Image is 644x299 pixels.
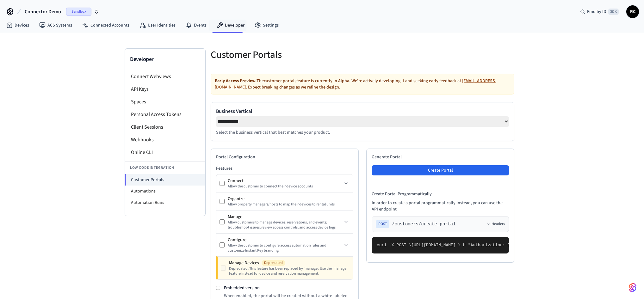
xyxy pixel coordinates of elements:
span: [URL][DOMAIN_NAME] \ [411,243,461,247]
label: Business Vertical [216,107,509,115]
a: Developer [212,20,250,31]
a: Settings [250,20,284,31]
div: Organize [228,196,350,202]
a: ACS Systems [34,20,77,31]
span: Find by ID [587,9,606,15]
li: Online CLI [125,146,205,159]
li: Low Code Integration [125,161,205,174]
h3: Features [216,165,353,172]
div: Deprecated: This feature has been replaced by 'manage'. Use the 'manage' feature instead for devi... [229,266,350,276]
span: curl -X POST \ [377,243,411,247]
a: [EMAIL_ADDRESS][DOMAIN_NAME] [215,78,496,90]
h5: Customer Portals [211,48,359,61]
label: Embedded version [224,285,260,291]
span: Deprecated [262,260,285,266]
span: RC [627,6,638,17]
a: User Identities [134,20,181,31]
p: Select the business vertical that best matches your product. [216,129,509,136]
div: Allow the customer to connect their device accounts [228,184,342,189]
div: Configure [228,237,342,243]
button: RC [626,5,639,18]
h2: Portal Configuration [216,154,353,160]
div: Manage Devices [229,260,350,266]
li: Customer Portals [125,174,205,186]
div: Allow the customer to configure access automation rules and customize Instant Key branding [228,243,342,253]
span: ⌘ K [608,9,619,15]
li: Spaces [125,95,205,108]
button: Headers [486,222,505,227]
p: In order to create a portal programmatically instead, you can use the API endpoint [372,200,509,212]
li: Automations [125,186,205,197]
div: Find by ID⌘ K [575,6,624,17]
span: /customers/create_portal [392,221,456,227]
li: Automation Runs [125,197,205,208]
span: POST [376,220,389,228]
div: Connect [228,178,342,184]
h4: Create Portal Programmatically [372,191,509,197]
span: Connector Demo [25,8,61,15]
a: Connected Accounts [77,20,134,31]
img: SeamLogoGradient.69752ec5.svg [629,283,636,293]
li: API Keys [125,83,205,95]
div: The customer portals feature is currently in Alpha. We're actively developing it and seeking earl... [211,74,514,95]
li: Connect Webviews [125,70,205,83]
div: Manage [228,214,342,220]
li: Webhooks [125,133,205,146]
button: Create Portal [372,165,509,175]
span: Sandbox [66,8,91,16]
h2: Generate Portal [372,154,509,160]
a: Devices [1,20,34,31]
strong: Early Access Preview. [215,78,257,84]
li: Personal Access Tokens [125,108,205,121]
h3: Developer [130,55,200,64]
div: Allow property managers/hosts to map their devices to rental units [228,202,350,207]
span: -H "Authorization: Bearer seam_api_key_123456" \ [461,243,579,247]
a: Events [181,20,212,31]
div: Allow customers to manage devices, reservations, and events; troubleshoot issues; review access c... [228,220,342,230]
li: Client Sessions [125,121,205,133]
